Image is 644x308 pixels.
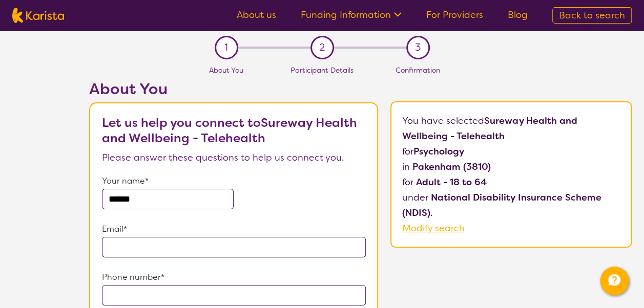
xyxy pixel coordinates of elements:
span: About You [209,65,243,75]
a: For Providers [426,9,483,21]
p: Your name* [102,173,366,189]
p: Phone number* [102,270,366,285]
span: 2 [319,40,325,55]
h2: About You [89,80,378,98]
b: Sureway Health and Wellbeing - Telehealth [402,115,577,142]
b: Let us help you connect to Sureway Health and Wellbeing - Telehealth [102,115,357,146]
p: for [402,174,620,190]
a: Funding Information [301,9,402,21]
span: Participant Details [290,65,354,75]
a: About us [237,9,276,21]
a: Blog [508,9,528,21]
span: Back to search [559,9,625,21]
b: Adult - 18 to 64 [416,176,487,188]
p: under . [402,190,620,221]
span: Confirmation [396,65,440,75]
button: Channel Menu [600,267,629,295]
b: National Disability Insurance Scheme (NDIS) [402,191,601,219]
a: Back to search [552,7,632,24]
span: 1 [224,40,228,55]
img: Karista logo [12,8,64,23]
b: Pakenham (3810) [412,161,491,173]
p: Please answer these questions to help us connect you. [102,150,366,165]
a: Modify search [402,222,465,234]
p: in [402,159,620,174]
p: Email* [102,222,366,237]
span: 3 [415,40,421,55]
p: for [402,144,620,159]
p: You have selected [402,113,620,236]
b: Psychology [413,145,464,158]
